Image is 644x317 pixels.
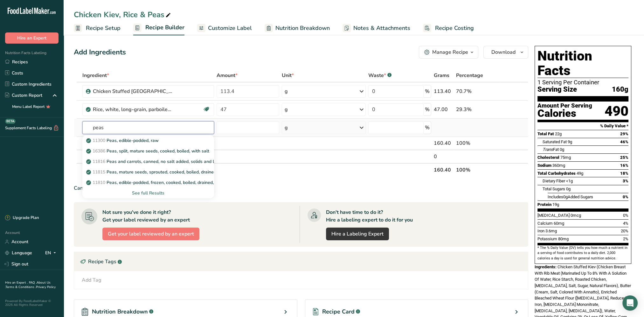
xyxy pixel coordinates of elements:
span: Sodium [537,163,551,168]
div: 100% [456,139,498,147]
span: Total Fat [537,131,554,136]
p: Peas, mature seeds, sprouted, cooked, boiled, drained, with salt [87,169,236,175]
span: Recipe Builder [145,23,184,32]
span: 0% [623,213,628,218]
div: 70.7% [456,88,498,95]
a: Customize Label [197,21,252,35]
p: Peas and carrots, canned, no salt added, solids and liquids [87,158,226,165]
span: 3% [623,179,628,183]
a: 11810Peas, edible-podded, frozen, cooked, boiled, drained, with salt [82,177,214,188]
a: Recipe Setup [74,21,121,35]
span: 16% [620,163,628,168]
span: Unit [282,72,294,79]
span: 0g [560,147,564,152]
span: Amount [217,72,238,79]
span: 19g [552,202,559,207]
div: Add Tag [82,276,101,284]
span: 9g [568,139,572,144]
th: 100% [455,163,499,176]
div: 0 [434,153,454,160]
span: Fat [543,147,559,152]
div: See full Results [82,188,214,198]
h1: Nutrition Facts [537,49,628,78]
span: Ingredients: [535,264,557,269]
span: Customize Label [208,24,252,32]
span: 0g [566,187,571,191]
a: Recipe Builder [133,20,184,36]
th: Net Totals [81,163,433,176]
div: EN [45,249,59,257]
div: Powered By FoodLabelMaker © 2025 All Rights Reserved [5,299,59,307]
span: Iron [537,229,544,233]
span: Dietary Fiber [543,179,565,183]
div: 113.40 [434,88,454,95]
div: Don't have time to do it? Hire a labeling expert to do it for you [326,208,413,224]
section: * The % Daily Value (DV) tells you how much a nutrient in a serving of food contributes to a dail... [537,245,628,261]
span: Protein [537,202,551,207]
span: 2% [623,236,628,241]
div: Recipe Tags [74,252,528,271]
span: 60mg [554,221,564,226]
div: g [285,124,288,131]
div: 29.3% [456,106,498,113]
span: 22g [555,131,562,136]
span: Cholesterol [537,155,559,160]
span: 0mcg [571,213,581,218]
button: Download [483,46,528,59]
div: Can't find your ingredient? [74,184,528,192]
span: 3.6mg [545,229,557,233]
span: Potassium [537,236,557,241]
span: 80mg [558,236,569,241]
a: Hire a Labeling Expert [326,228,389,240]
span: 75mg [560,155,571,160]
div: Amount Per Serving [537,103,592,109]
button: Hire an Expert [5,32,59,44]
section: % Daily Value * [537,122,628,130]
div: 1 Serving Per Container [537,79,628,86]
a: FAQ . [29,280,37,285]
p: Peas, edible-podded, frozen, cooked, boiled, drained, with salt [87,179,233,186]
div: Waste [368,72,391,79]
span: Grams [434,72,449,79]
span: Saturated Fat [543,139,567,144]
span: Includes Added Sugars [548,194,593,199]
span: Recipe Setup [86,24,121,32]
span: [MEDICAL_DATA] [537,213,570,218]
span: 16386 [93,148,105,154]
span: Notes & Attachments [353,24,410,32]
span: 0g [563,194,568,199]
span: 11815 [93,169,105,175]
a: 11816Peas and carrots, canned, no salt added, solids and liquids [82,156,214,167]
a: Terms & Conditions . [5,285,36,289]
a: Notes & Attachments [343,21,410,35]
i: Trans [543,147,553,152]
span: Nutrition Breakdown [92,307,148,316]
div: Rice, white, long-grain, parboiled, enriched, dry [93,106,172,113]
span: Total Sugars [543,187,565,191]
div: BETA [5,119,16,124]
div: g [285,88,288,95]
div: 490 [605,103,628,120]
div: Open Intercom Messenger [622,295,638,311]
a: 11300Peas, edible-podded, raw [82,135,214,146]
div: 160.40 [434,139,454,147]
span: 46% [620,139,628,144]
a: Privacy Policy [36,285,56,289]
span: Recipe Costing [435,24,474,32]
span: 4% [623,221,628,226]
span: 18% [620,171,628,176]
span: 11810 [93,180,105,186]
p: Peas, split, mature seeds, cooked, boiled, with salt [87,148,209,154]
input: Add Ingredient [82,121,214,134]
span: Serving Size [537,86,577,94]
div: Not sure you've done it right? Get your label reviewed by an expert [102,208,190,224]
div: Chicken Kiev, Rice & Peas [74,9,172,20]
div: g [285,106,288,113]
span: Recipe Card [322,307,355,316]
span: Percentage [456,72,483,79]
div: Add Ingredients [74,47,126,58]
a: 16386Peas, split, mature seeds, cooked, boiled, with salt [82,146,214,156]
span: 0% [623,194,628,199]
span: Ingredient [82,72,109,79]
span: <1g [566,179,573,183]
